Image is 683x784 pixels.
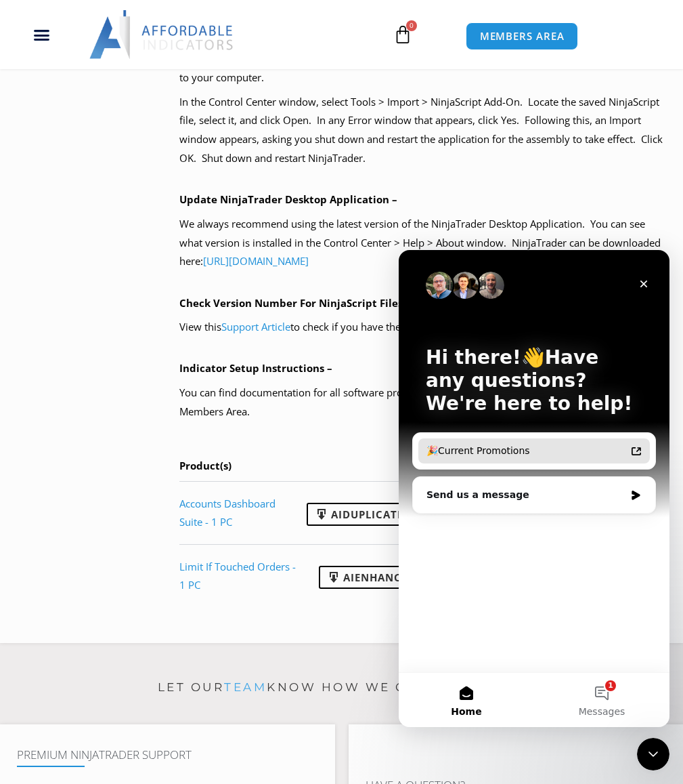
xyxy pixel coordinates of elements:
b: Indicator Setup Instructions – [179,361,332,375]
a: AIEnhancedChartTrader_NT8_[TECHNICAL_ID].zip [319,566,644,589]
p: In the Control Center window, select Tools > Import > NinjaScript Add-On. Locate the saved NinjaS... [179,93,666,168]
div: Menu Toggle [7,22,75,47]
p: We always recommend using the latest version of the NinjaTrader Desktop Application. You can see ... [179,215,666,272]
span: MEMBERS AREA [480,31,565,41]
a: AIDuplicateAccountActions_NT8_[TECHNICAL_ID].zip [307,503,656,526]
img: LogoAI | Affordable Indicators – NinjaTrader [89,10,235,59]
a: Limit If Touched Orders - 1 PC [179,560,296,592]
a: MEMBERS AREA [466,22,579,50]
span: Product(s) [179,459,232,472]
a: Accounts Dashboard Suite - 1 PC [179,497,276,529]
iframe: Intercom live chat [637,738,669,770]
a: team [224,680,267,694]
p: View this to check if you have the latest version of our software packages installed. [179,318,666,337]
b: Update NinjaTrader Desktop Application – [179,192,397,206]
a: 0 [373,15,433,54]
h4: Premium NinjaTrader Support [17,748,318,762]
span: 0 [406,20,417,31]
iframe: Intercom live chat [399,250,669,727]
a: [URL][DOMAIN_NAME] [203,254,309,268]
b: Check Version Number For NinjaScript Files – [179,296,411,310]
p: You can find documentation for all software products in the section of Members Area. [179,384,666,421]
a: Support Article [221,320,290,333]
